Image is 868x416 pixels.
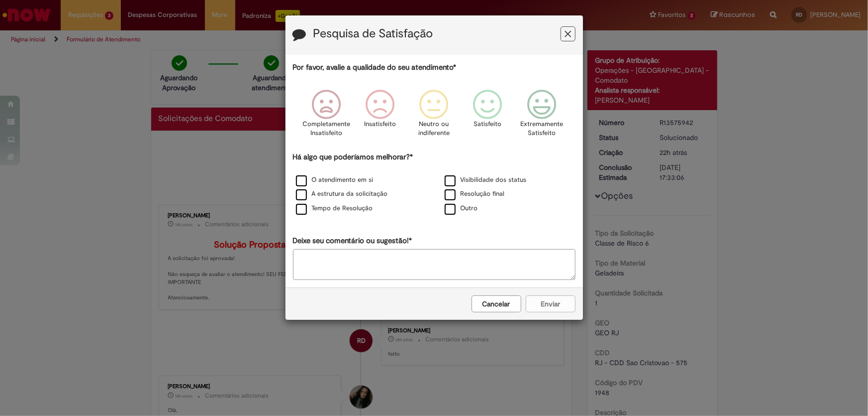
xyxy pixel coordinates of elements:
label: Por favor, avalie a qualidade do seu atendimento* [293,62,457,73]
div: Extremamente Satisfeito [516,82,567,150]
label: Visibilidade dos status [445,175,527,185]
p: Satisfeito [474,120,502,129]
p: Insatisfeito [364,120,396,129]
button: Cancelar [472,295,521,312]
div: Satisfeito [463,82,513,150]
label: Deixe seu comentário ou sugestão!* [293,236,412,246]
div: Neutro ou indiferente [408,82,459,150]
label: A estrutura da solicitação [296,189,388,199]
p: Completamente Insatisfeito [302,120,350,138]
label: Resolução final [445,189,505,199]
div: Completamente Insatisfeito [301,82,352,150]
p: Extremamente Satisfeito [520,120,563,138]
label: O atendimento em si [296,175,374,185]
p: Neutro ou indiferente [416,120,452,138]
div: Insatisfeito [355,82,405,150]
div: Há algo que poderíamos melhorar?* [293,152,576,216]
label: Outro [445,204,478,213]
label: Tempo de Resolução [296,204,373,213]
label: Pesquisa de Satisfação [313,27,433,40]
